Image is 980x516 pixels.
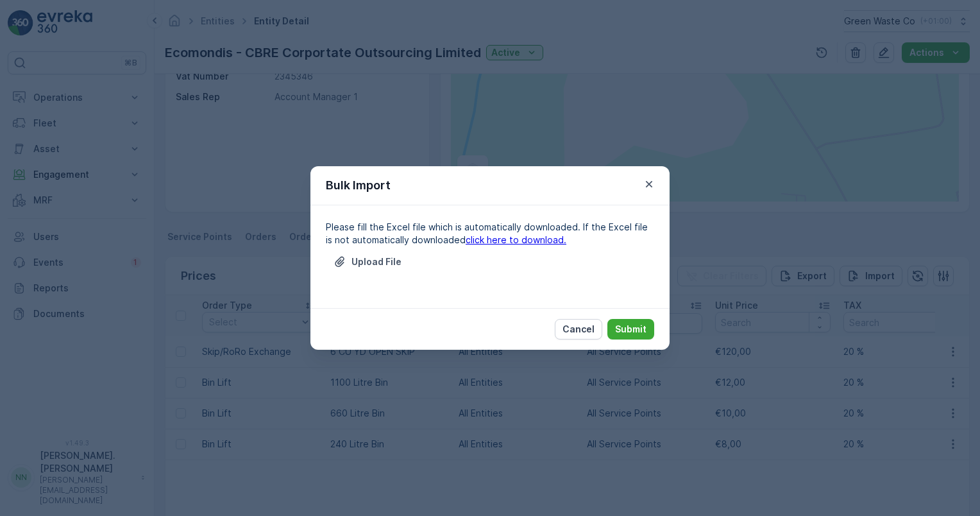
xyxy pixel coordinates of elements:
[326,221,654,246] p: Please fill the Excel file which is automatically downloaded. If the Excel file is not automatica...
[607,319,654,340] button: Submit
[555,319,602,340] button: Cancel
[326,252,409,272] button: Upload File
[562,323,595,336] p: Cancel
[326,176,391,194] p: Bulk Import
[466,234,566,245] a: click here to download.
[351,255,401,268] p: Upload File
[615,323,646,336] p: Submit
